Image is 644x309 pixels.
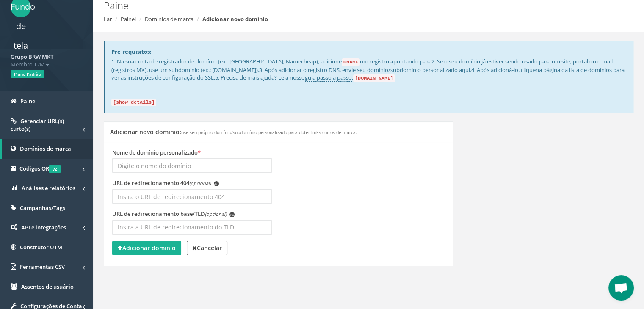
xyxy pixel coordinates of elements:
code: [DOMAIN_NAME] [353,74,395,82]
font: Adicionar novo domínio [202,15,268,23]
input: Digite o nome do domínio [112,158,272,173]
font: 5. Precisa de mais ajuda? Leia nosso [215,74,305,81]
input: Insira a URL de redirecionamento do TLD [112,220,272,235]
font: Plano Padrão [14,71,41,77]
font: Campanhas/Tags [20,204,65,212]
a: Domínios de marca [145,15,193,23]
font: Códigos QR [19,165,49,172]
code: CNAME [342,58,360,66]
font: Domínios de marca [20,145,71,152]
font: Adicionar novo domínio: [110,128,181,136]
font: eu [230,212,234,217]
font: v2 [53,166,57,172]
font: 1. Na sua conta de registrador de domínio (ex.: [GEOGRAPHIC_DATA], Namecheap), adicione [111,58,342,65]
font: Pré-requisitos: [111,48,152,55]
font: Grupo BRW MKT [11,53,53,61]
font: Análises e relatórios [22,184,75,192]
font: Construtor UTM [20,243,62,251]
font: (opcional) [189,180,211,186]
a: guia passo a passo [305,74,352,82]
font: Ferramentas CSV [20,263,65,270]
font: URL de redirecionamento 404 [112,179,189,187]
a: Grupo BRW MKT Membro T2M [11,51,83,69]
font: (opcional) [205,211,227,217]
font: 4. Após adicioná-lo, clique [471,66,536,74]
font: um registro apontando para [360,58,431,65]
font: API e integrações [21,223,66,231]
code: [show details] [111,99,156,106]
font: Cancelar [197,244,222,252]
font: Gerenciar URL(s) curto(s) [11,117,64,133]
a: Open chat [608,275,634,301]
a: Lar [104,15,112,23]
font: Painel [20,97,37,105]
font: use seu próprio domínio/subdomínio personalizado para obter links curtos de marca. [181,130,357,135]
font: na página da lista de domínios para ver as instruções de configuração do SSL. [111,66,625,82]
a: Painel [121,15,136,23]
font: Adicionar domínio [122,244,176,252]
input: Insira o URL de redirecionamento 404 [112,189,272,204]
font: 2. Se o seu domínio já estiver sendo usado para um site, portal ou e-mail (registros MX), use um ... [111,58,613,74]
font: Assentos de usuário [21,283,74,290]
font: Membro T2M [11,61,45,68]
font: URL de redirecionamento base/TLD [112,210,205,218]
font: eu [214,182,218,186]
font: Nome de domínio personalizado [112,149,198,156]
a: Cancelar [187,241,227,255]
font: . [352,74,353,81]
button: Adicionar domínio [112,241,181,255]
font: 3. Após adicionar o registro DNS, envie seu domínio/subdomínio personalizado aqui. [259,66,471,74]
font: Fundo de tela [11,1,35,51]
